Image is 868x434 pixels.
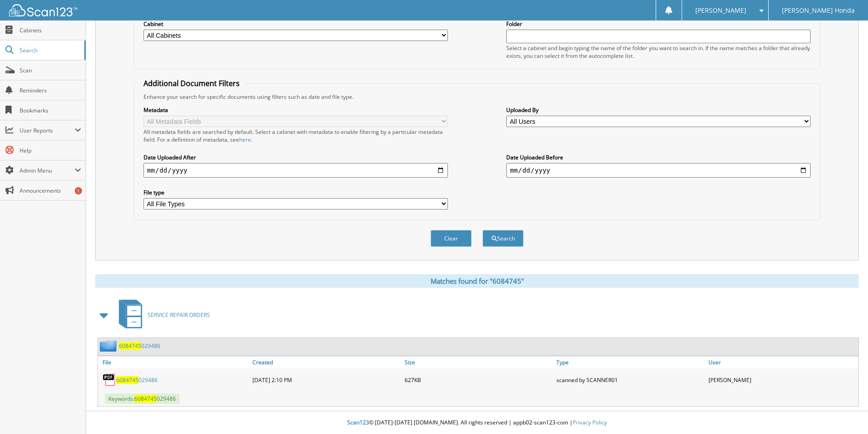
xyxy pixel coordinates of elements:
legend: Additional Document Filters [139,78,244,88]
div: © [DATE]-[DATE] [DOMAIN_NAME]. All rights reserved | appb02-scan123-com | [86,412,868,434]
div: 1 [75,187,82,194]
div: scanned by SCANNER01 [554,371,706,389]
div: Enhance your search for specific documents using filters such as date and file type. [139,93,815,101]
span: Bookmarks [20,107,81,114]
a: Created [250,356,402,368]
label: Date Uploaded After [144,153,448,161]
a: Privacy Policy [573,419,607,426]
a: here [239,136,251,143]
span: User Reports [20,127,75,134]
span: Scan [20,66,81,74]
span: [PERSON_NAME] Honda [782,8,855,13]
input: start [144,163,448,178]
label: Cabinet [144,20,448,28]
span: Announcements [20,187,81,194]
div: [DATE] 2:10 PM [250,371,402,389]
a: File [98,356,250,368]
label: File type [144,189,448,196]
span: Admin Menu [20,167,75,174]
a: 6084745029486 [119,342,160,350]
button: Clear [431,230,472,247]
div: All metadata fields are searched by default. Select a cabinet with metadata to enable filtering b... [144,128,448,143]
div: Select a cabinet and begin typing the name of the folder you want to search in. If the name match... [506,44,811,60]
span: 6084745 [134,395,157,403]
div: Matches found for "6084745" [95,274,859,288]
span: 6084745 [119,342,141,350]
span: Help [20,147,81,154]
span: [PERSON_NAME] [695,8,746,13]
span: Reminders [20,87,81,94]
span: Keywords: 029486 [105,393,180,404]
label: Metadata [144,106,448,114]
button: Search [483,230,524,247]
label: Date Uploaded Before [506,153,811,161]
span: Cabinets [20,26,81,34]
a: SERVICE REPAIR ORDERS [113,297,210,333]
span: SERVICE REPAIR ORDERS [148,311,210,319]
img: PDF.png [103,373,116,387]
label: Uploaded By [506,106,811,114]
img: folder2.png [100,340,119,352]
span: Search [20,46,80,54]
label: Folder [506,20,811,28]
span: 6084745 [116,376,139,384]
a: Size [402,356,555,368]
a: 6084745029486 [116,376,158,384]
div: [PERSON_NAME] [706,371,858,389]
input: end [506,163,811,178]
img: scan123-logo-white.svg [9,4,77,16]
span: Scan123 [347,419,369,426]
div: 627KB [402,371,555,389]
a: User [706,356,858,368]
a: Type [554,356,706,368]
